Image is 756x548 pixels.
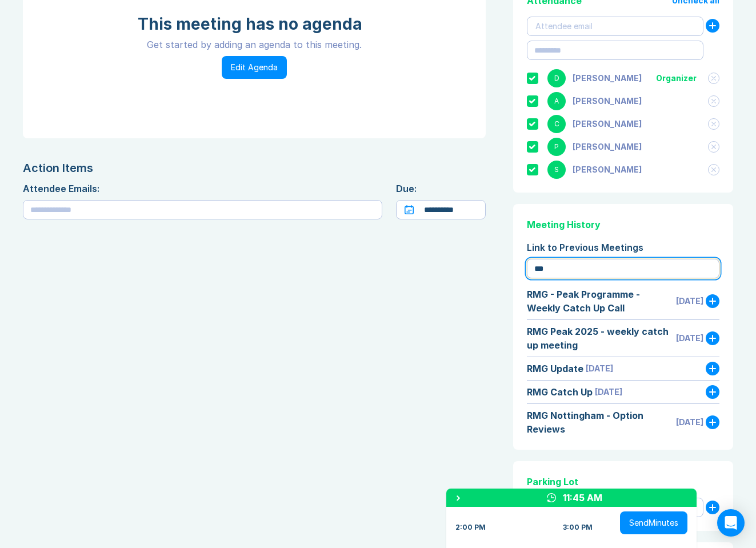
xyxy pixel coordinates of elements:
[547,138,566,156] div: P
[573,142,642,151] div: Pietro Peccini
[676,418,703,427] div: [DATE]
[563,523,593,532] div: 3:00 PM
[527,475,719,489] div: Parking Lot
[676,297,703,306] div: [DATE]
[527,218,719,231] div: Meeting History
[138,15,362,33] div: This meeting has no agenda
[573,74,642,83] div: Danny Sisson
[527,241,719,254] div: Link to Previous Meetings
[547,92,566,110] div: A
[527,325,674,352] div: RMG Peak 2025 - weekly catch up meeting
[595,387,622,397] div: [DATE]
[23,161,486,175] div: Action Items
[147,38,362,51] div: Get started by adding an agenda to this meeting.
[656,74,697,83] div: Organizer
[547,69,566,87] div: D
[527,362,583,375] div: RMG Update
[563,491,602,505] div: 11:45 AM
[573,119,642,129] div: Craig Newton
[527,287,674,315] div: RMG - Peak Programme - Weekly Catch Up Call
[527,385,593,399] div: RMG Catch Up
[717,509,745,537] div: Open Intercom Messenger
[547,161,566,179] div: S
[573,165,642,174] div: Scott Drewery
[222,56,287,79] button: Edit Agenda
[396,182,486,195] div: Due:
[573,97,642,106] div: Ashley Walters
[586,364,613,373] div: [DATE]
[455,523,486,532] div: 2:00 PM
[620,511,687,534] button: SendMinutes
[547,115,566,133] div: C
[527,409,674,436] div: RMG Nottingham - Option Reviews
[676,334,703,343] div: [DATE]
[23,182,382,195] div: Attendee Emails:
